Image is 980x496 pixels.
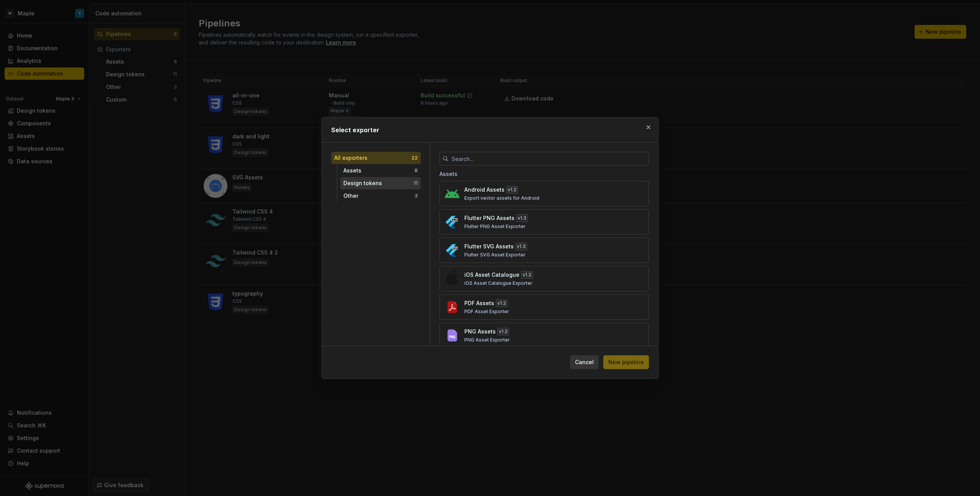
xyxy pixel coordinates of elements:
p: iOS Asset Catalogue [464,271,519,279]
span: Cancel [575,358,594,366]
p: PDF Assets [464,299,494,307]
p: PNG Assets [464,328,496,335]
button: Assets8 [340,164,421,177]
button: All exporters22 [331,152,421,164]
div: v 1.2 [506,186,518,194]
div: 22 [412,155,418,161]
button: iOS Asset Cataloguev1.2iOS Asset Catalogue Exporter [439,266,649,291]
button: Design tokens11 [340,177,421,189]
p: Flutter SVG Assets [464,243,514,250]
p: iOS Asset Catalogue Exporter [464,280,532,286]
button: PDF Assetsv1.2PDF Asset Exporter [439,294,649,320]
div: v 1.3 [516,214,528,222]
div: Design tokens [343,179,414,187]
p: Android Assets [464,186,505,194]
p: Flutter SVG Asset Exporter [464,252,526,258]
div: v 1.2 [497,328,509,335]
button: Flutter PNG Assetsv1.3Flutter PNG Asset Exporter [439,209,649,235]
div: v 1.2 [521,271,533,279]
div: v 1.3 [515,243,527,250]
button: PNG Assetsv1.2PNG Asset Exporter [439,323,649,348]
div: v 1.2 [496,299,508,307]
button: Cancel [570,355,599,369]
input: Search... [449,152,649,166]
p: Flutter PNG Asset Exporter [464,223,526,230]
div: Assets [343,167,415,174]
h2: Select exporter [331,125,649,135]
div: 3 [415,193,418,199]
p: Flutter PNG Assets [464,214,514,222]
div: Other [343,192,415,200]
div: Assets [439,166,649,181]
div: All exporters [334,154,412,162]
div: 8 [415,168,418,174]
p: PNG Asset Exporter [464,337,510,343]
button: Other3 [340,190,421,202]
div: 11 [414,180,418,186]
p: PDF Asset Exporter [464,309,509,315]
button: Flutter SVG Assetsv1.3Flutter SVG Asset Exporter [439,238,649,263]
p: Export vector assets for Android [464,195,539,201]
button: Android Assetsv1.2Export vector assets for Android [439,181,649,206]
